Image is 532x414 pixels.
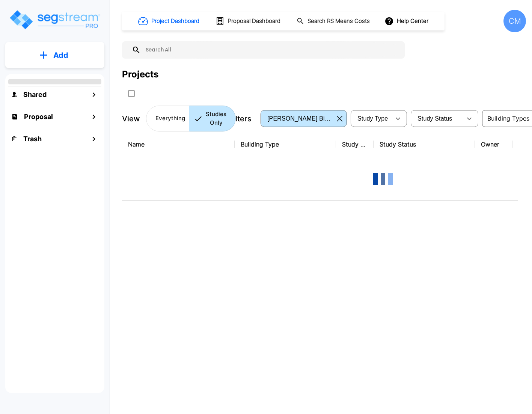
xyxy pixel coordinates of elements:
[212,13,285,29] button: Proposal Dashboard
[189,106,236,131] button: Studies Only
[475,131,512,158] th: Owner
[503,10,526,32] div: CM
[122,131,235,158] th: Name
[124,86,139,101] button: SelectAll
[24,112,53,122] h1: Proposal
[141,41,401,59] input: Search All
[151,17,199,26] h1: Project Dashboard
[336,131,374,158] th: Study Type
[146,106,190,131] button: Everything
[229,113,252,124] p: Filters
[135,13,203,29] button: Project Dashboard
[368,164,398,194] img: Loading
[9,9,101,30] img: Logo
[23,134,42,144] h1: Trash
[383,14,431,28] button: Help Center
[122,113,140,124] p: View
[235,131,336,158] th: Building Type
[122,68,158,81] div: Projects
[417,115,452,122] span: Study Status
[146,106,236,131] div: Platform
[23,89,47,100] h1: Shared
[5,44,104,66] button: Add
[357,115,388,122] span: Study Type
[412,108,462,129] div: Select
[307,17,370,26] h1: Search RS Means Costs
[53,50,68,61] p: Add
[206,110,226,127] p: Studies Only
[155,114,185,123] p: Everything
[374,131,475,158] th: Study Status
[228,17,280,26] h1: Proposal Dashboard
[294,14,374,29] button: Search RS Means Costs
[352,108,390,129] div: Select
[262,108,334,129] div: Select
